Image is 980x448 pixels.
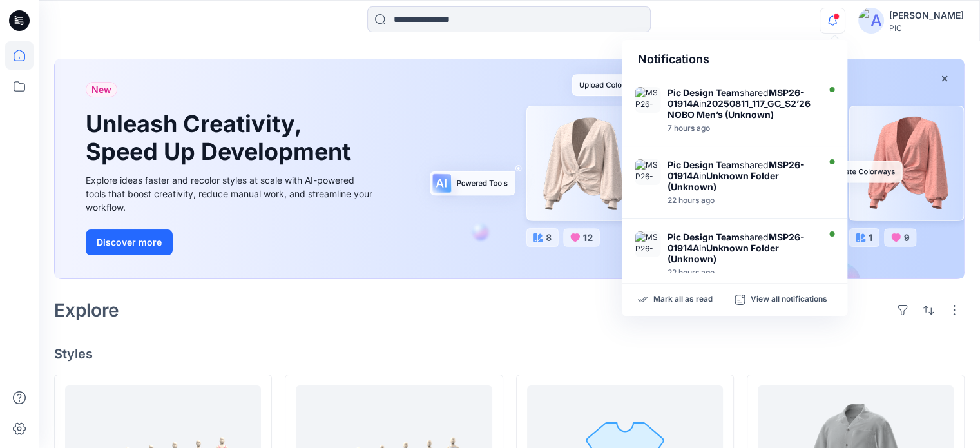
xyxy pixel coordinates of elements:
h2: Explore [54,300,119,320]
div: shared in [667,87,815,120]
div: Thursday, August 14, 2025 02:46 [667,124,815,133]
div: PIC [889,23,964,33]
div: Wednesday, August 13, 2025 12:04 [667,196,815,205]
div: Explore ideas faster and recolor styles at scale with AI-powered tools that boost creativity, red... [86,173,376,214]
strong: 20250811_117_GC_S2’26 NOBO Men’s (Unknown) [667,98,810,120]
strong: Pic Design Team [667,231,739,242]
div: [PERSON_NAME] [889,8,964,23]
p: Mark all as read [653,294,712,306]
strong: Unknown Folder (Unknown) [667,242,778,264]
img: MSP26-01914A [635,231,660,257]
strong: MSP26-01914A [667,87,804,109]
strong: Pic Design Team [667,159,739,170]
a: Discover more [86,229,376,255]
button: Discover more [86,229,173,255]
div: Wednesday, August 13, 2025 11:58 [667,268,815,277]
span: New [91,82,111,97]
img: avatar [858,8,884,34]
p: View all notifications [750,294,827,306]
strong: MSP26-01914A [667,231,804,253]
div: shared in [667,231,815,264]
h1: Unleash Creativity, Speed Up Development [86,110,356,166]
img: MSP26-01914A [635,87,660,113]
img: MSP26-01914A [635,159,660,185]
h4: Styles [54,346,965,362]
div: shared in [667,159,815,192]
div: Notifications [622,40,847,79]
strong: Unknown Folder (Unknown) [667,170,778,192]
strong: Pic Design Team [667,87,739,98]
strong: MSP26-01914A [667,159,804,181]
